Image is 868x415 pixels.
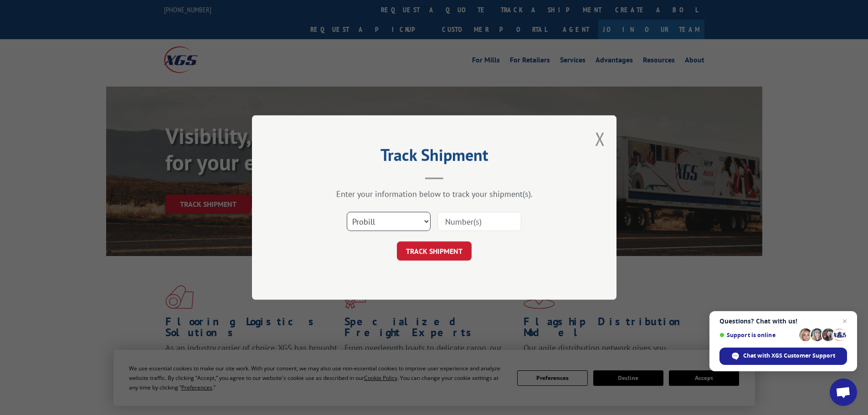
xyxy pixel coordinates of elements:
[298,189,571,199] div: Enter your information below to track your shipment(s).
[839,316,850,327] span: Close chat
[719,348,847,365] div: Chat with XGS Customer Support
[719,332,796,338] span: Support is online
[743,352,835,360] span: Chat with XGS Customer Support
[397,241,472,261] button: TRACK SHIPMENT
[595,127,605,151] button: Close modal
[298,149,571,166] h2: Track Shipment
[830,379,857,406] div: Open chat
[437,212,521,231] input: Number(s)
[719,318,847,325] span: Questions? Chat with us!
